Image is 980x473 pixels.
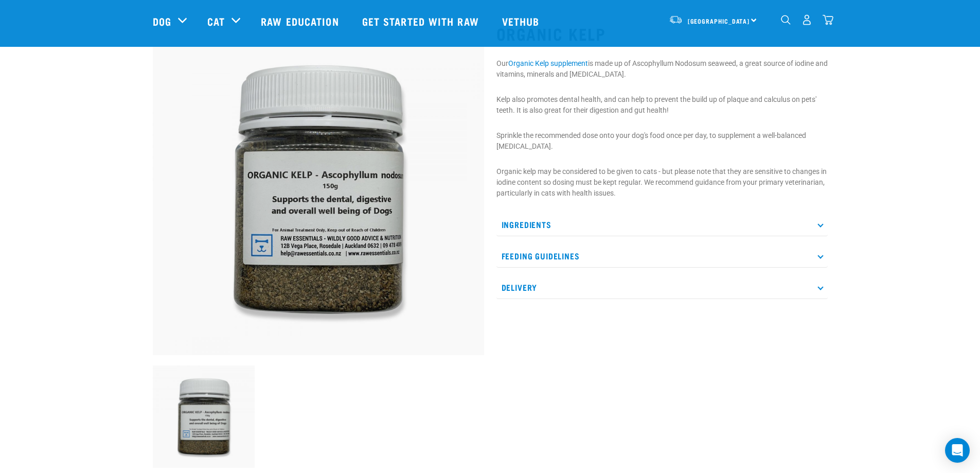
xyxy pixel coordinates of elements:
[153,365,255,468] img: 10870
[508,59,588,67] a: Organic Kelp supplement
[945,438,970,463] div: Open Intercom Messenger
[352,1,492,42] a: Get started with Raw
[496,166,828,199] p: Organic kelp may be considered to be given to cats - but please note that they are sensitive to c...
[496,244,828,268] p: Feeding Guidelines
[496,58,828,80] p: Our is made up of Ascophyllum Nodosum seaweed, a great source of iodine and vitamins, minerals an...
[669,15,683,24] img: van-moving.png
[153,13,171,29] a: Dog
[496,276,828,299] p: Delivery
[801,14,812,25] img: user.png
[492,1,553,42] a: Vethub
[496,130,828,152] p: Sprinkle the recommended dose onto your dog's food once per day, to supplement a well-balanced [M...
[207,13,225,29] a: Cat
[688,19,750,23] span: [GEOGRAPHIC_DATA]
[251,1,351,42] a: Raw Education
[153,24,484,355] img: 10870
[496,213,828,236] p: Ingredients
[496,94,828,116] p: Kelp also promotes dental health, and can help to prevent the build up of plaque and calculus on ...
[781,15,791,25] img: home-icon-1@2x.png
[823,14,833,25] img: home-icon@2x.png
